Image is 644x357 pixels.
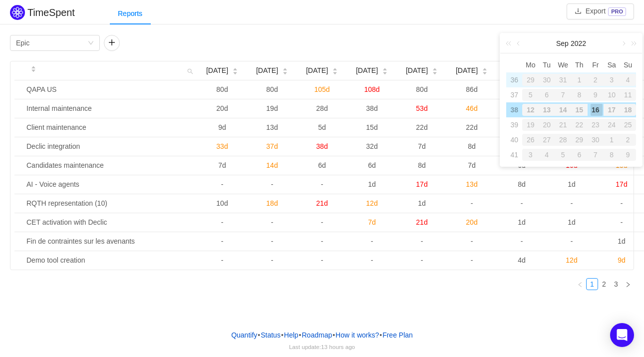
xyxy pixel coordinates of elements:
i: icon: caret-up [432,67,438,70]
td: September 4, 2022 [620,72,636,87]
div: Sort [482,66,488,73]
span: 32d [366,142,377,150]
li: 3 [610,278,622,290]
th: Sun [620,57,636,72]
div: 9 [588,89,604,101]
td: October 4, 2022 [539,147,555,162]
a: 2 [599,279,610,290]
div: 28 [555,134,571,146]
td: September 12, 2022 [522,102,539,117]
span: 80d [266,85,278,93]
div: 3 [522,149,539,161]
span: 46d [466,104,477,112]
span: 13 hours ago [321,344,355,350]
div: 24 [604,119,620,131]
div: 23 [588,119,604,131]
td: October 9, 2022 [620,147,636,162]
img: Quantify logo [10,5,25,20]
div: 17 [604,104,620,116]
a: Roadmap [302,328,333,343]
td: 38 [506,102,522,117]
td: Internal maintenance [22,99,197,118]
span: 53d [416,104,427,112]
td: September 18, 2022 [620,102,636,117]
td: Client maintenance [22,118,197,137]
div: Sort [232,66,238,73]
span: 7d [468,161,476,169]
i: icon: caret-down [233,70,238,73]
td: September 6, 2022 [539,87,555,102]
span: 1d [618,237,626,245]
a: Previous month (PageUp) [515,33,524,53]
div: 6 [571,149,587,161]
div: 26 [522,134,539,146]
td: 36 [506,72,522,87]
div: 25 [620,119,636,131]
span: - [221,256,224,264]
div: 2 [620,134,636,146]
a: Last year (Control + left) [504,33,517,53]
div: 8 [604,149,620,161]
span: 13d [466,180,477,188]
span: 108d [364,85,379,93]
td: September 22, 2022 [571,117,587,132]
td: RQTH representation (10) [22,194,197,213]
button: icon: plus [104,35,120,51]
span: Tu [539,60,555,69]
button: How it works? [335,328,379,343]
a: Next year (Control + right) [626,33,639,53]
span: 9d [618,256,626,264]
li: Previous Page [574,278,586,290]
i: icon: caret-down [382,70,388,73]
span: - [571,199,573,207]
td: October 7, 2022 [588,147,604,162]
td: QAPA US [22,80,197,99]
span: 38d [366,104,377,112]
span: • [258,331,260,339]
span: 8d [418,161,426,169]
td: 39 [506,117,522,132]
td: September 26, 2022 [522,132,539,147]
span: 12d [366,199,377,207]
div: 8 [571,89,587,101]
span: 5d [318,123,326,131]
span: 12d [566,256,577,264]
span: 33d [216,142,228,150]
span: 7d [368,218,376,226]
span: [DATE] [206,65,228,76]
span: - [321,256,323,264]
td: October 6, 2022 [571,147,587,162]
div: 1 [571,74,587,86]
span: 4d [518,256,526,264]
span: 8d [518,180,526,188]
span: 80d [416,85,427,93]
div: Open Intercom Messenger [610,323,634,347]
span: 21d [316,199,327,207]
span: 15d [366,123,377,131]
td: September 8, 2022 [571,87,587,102]
span: 37d [266,142,278,150]
td: October 3, 2022 [522,147,539,162]
div: 3 [604,74,620,86]
div: 21 [555,119,571,131]
td: September 25, 2022 [620,117,636,132]
td: August 31, 2022 [555,72,571,87]
i: icon: caret-down [31,68,36,71]
span: 21d [416,218,427,226]
span: - [571,237,573,245]
span: Su [620,60,636,69]
div: Sort [332,66,338,73]
td: 37 [506,87,522,102]
td: September 30, 2022 [588,132,604,147]
i: icon: caret-down [332,70,338,73]
td: September 16, 2022 [588,102,604,117]
div: 7 [588,149,604,161]
td: September 21, 2022 [555,117,571,132]
div: 31 [555,74,571,86]
i: icon: caret-up [31,64,36,67]
span: We [555,60,571,69]
div: 29 [571,134,587,146]
div: 7 [555,89,571,101]
i: icon: caret-up [382,67,388,70]
span: - [471,256,473,264]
